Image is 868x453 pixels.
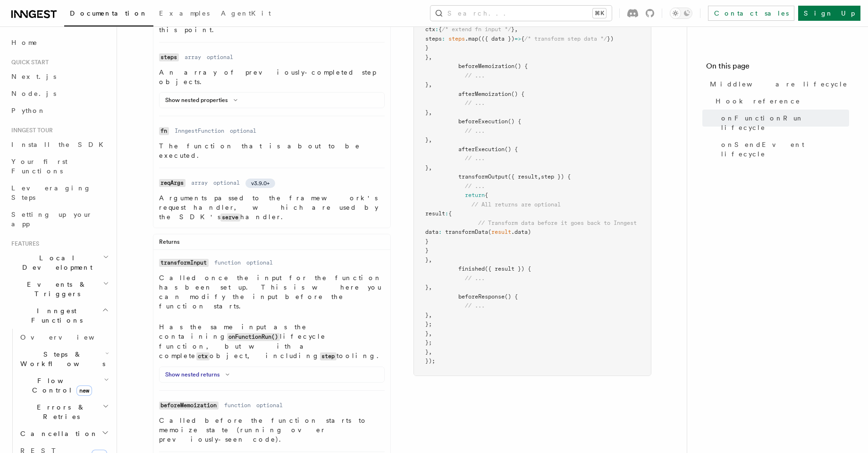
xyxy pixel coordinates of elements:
[458,63,514,69] span: beforeMemoization
[425,339,432,346] span: };
[717,136,849,162] a: onSendEvent lifecycle
[425,321,432,327] span: };
[670,8,692,19] button: Toggle dark mode
[425,109,429,116] span: }
[8,153,111,179] a: Your first Functions
[220,214,240,222] code: serve
[11,211,93,228] span: Setting up your app
[425,210,445,217] span: result
[185,53,201,61] dd: array
[521,35,524,42] span: {
[429,109,432,116] span: ,
[207,53,233,61] dd: optional
[70,9,148,17] span: Documentation
[429,349,432,355] span: ,
[429,164,432,171] span: ,
[485,192,488,198] span: {
[429,330,432,337] span: ,
[458,293,505,300] span: beforeResponse
[508,118,521,125] span: () {
[429,137,432,143] span: ,
[425,256,429,263] span: }
[488,229,491,235] span: (
[159,259,209,267] code: transformInput
[17,329,111,346] a: Overview
[8,253,103,272] span: Local Development
[508,173,538,180] span: ({ result
[11,73,56,80] span: Next.js
[17,372,111,399] button: Flow Controlnew
[17,425,111,442] button: Cancellation
[8,179,111,206] a: Leveraging Steps
[716,96,801,106] span: Hook reference
[721,113,849,132] span: onFunctionRun lifecycle
[227,333,280,341] code: onFunctionRun()
[478,220,637,226] span: // Transform data before it goes back to Inngest
[8,280,103,299] span: Events & Triggers
[215,3,277,26] a: AgentKit
[165,96,241,104] button: Show nested properties
[429,54,432,60] span: ,
[491,229,511,235] span: result
[465,128,485,134] span: // ...
[438,229,442,235] span: :
[721,140,849,159] span: onSendEvent lifecycle
[17,399,111,425] button: Errors & Retries
[8,59,49,66] span: Quick start
[710,79,848,89] span: Middleware lifecycle
[8,302,111,329] button: Inngest Functions
[442,26,511,33] span: /* extend fn input */
[230,127,256,135] dd: optional
[11,158,67,175] span: Your first Functions
[425,81,429,88] span: }
[514,63,528,69] span: () {
[458,173,508,180] span: transformOutput
[425,164,429,171] span: }
[607,35,614,42] span: })
[425,137,429,143] span: }
[251,179,270,187] span: v3.9.0+
[159,68,385,86] p: An array of previously-completed step objects.
[541,173,571,180] span: step }) {
[159,141,385,160] p: The function that is about to be executed.
[159,193,385,222] p: Arguments passed to the framework's request handler, which are used by the SDK's handler.
[438,26,442,33] span: {
[514,26,518,33] span: ,
[706,76,849,93] a: Middleware lifecycle
[429,284,432,291] span: ,
[425,330,429,337] span: }
[8,206,111,232] a: Setting up your app
[8,68,111,85] a: Next.js
[224,402,251,409] dd: function
[706,60,849,76] h4: On this page
[17,429,98,438] span: Cancellation
[445,210,448,217] span: :
[485,265,531,272] span: ({ result }) {
[159,9,210,17] span: Examples
[429,81,432,88] span: ,
[442,35,445,42] span: :
[8,276,111,302] button: Events & Triggers
[425,44,429,51] span: }
[465,302,485,309] span: // ...
[465,183,485,189] span: // ...
[425,358,435,364] span: });
[465,155,485,162] span: // ...
[165,371,233,378] button: Show nested returns
[11,141,109,148] span: Install the SDK
[435,26,438,33] span: :
[478,35,514,42] span: (({ data })
[196,352,210,360] code: ctx
[458,265,485,272] span: finished
[8,34,111,51] a: Home
[458,118,508,125] span: beforeExecution
[425,349,429,355] span: }
[465,35,478,42] span: .map
[153,238,390,250] div: Returns
[425,229,438,235] span: data
[17,376,104,395] span: Flow Control
[191,179,208,187] dd: array
[159,402,219,410] code: beforeMemoization
[153,3,215,26] a: Examples
[472,201,561,208] span: // All returns are optional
